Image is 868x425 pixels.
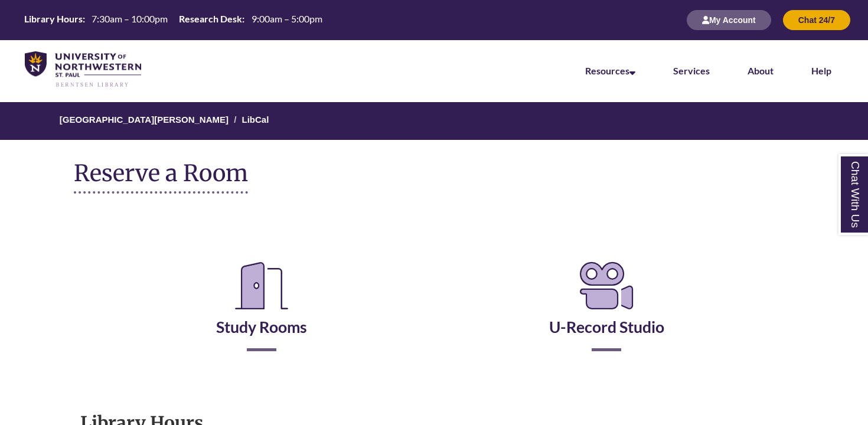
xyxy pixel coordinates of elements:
[174,12,246,25] th: Research Desk:
[74,161,248,194] h1: Reserve a Room
[74,102,794,140] nav: Breadcrumb
[25,51,141,88] img: UNWSP Library Logo
[60,115,229,125] a: [GEOGRAPHIC_DATA][PERSON_NAME]
[585,65,635,76] a: Resources
[811,65,831,76] a: Help
[687,15,771,25] a: My Account
[783,15,850,25] a: Chat 24/7
[783,10,850,30] button: Chat 24/7
[748,65,774,76] a: About
[19,12,87,25] th: Library Hours:
[242,115,269,125] a: LibCal
[19,12,327,28] a: Hours Today
[92,13,168,24] span: 7:30am – 10:00pm
[252,13,322,24] span: 9:00am – 5:00pm
[74,223,794,386] div: Reserve a Room
[673,65,710,76] a: Services
[687,10,771,30] button: My Account
[549,288,664,336] a: U-Record Studio
[216,288,307,336] a: Study Rooms
[19,12,327,27] table: Hours Today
